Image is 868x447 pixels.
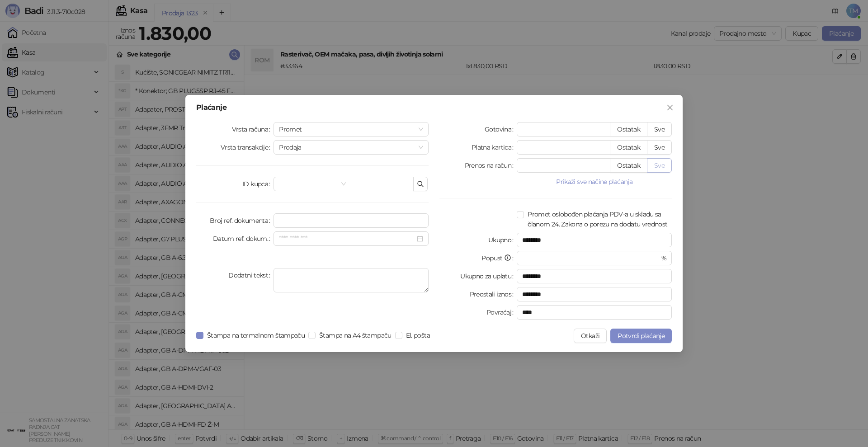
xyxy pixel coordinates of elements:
[488,233,517,247] label: Ukupno
[196,104,672,111] div: Plaćanje
[316,330,395,340] span: Štampa na A4 štampaču
[210,213,274,228] label: Broj ref. dokumenta
[486,305,517,320] label: Povraćaj
[279,122,423,136] span: Promet
[574,329,607,343] button: Otkaži
[618,332,665,340] span: Potvrdi plaćanje
[485,122,517,136] label: Gotovina
[663,104,677,111] span: Zatvori
[610,140,647,155] button: Ostatak
[279,234,415,244] input: Datum ref. dokum.
[402,330,434,340] span: El. pošta
[279,141,423,154] span: Prodaja
[610,329,672,343] button: Potvrdi plaćanje
[610,158,647,173] button: Ostatak
[666,104,674,111] span: close
[465,158,517,173] label: Prenos na račun
[524,209,672,229] span: Promet oslobođen plaćanja PDV-a u skladu sa članom 24. Zakona o porezu na dodatu vrednost
[647,122,672,136] button: Sve
[460,269,517,283] label: Ukupno za uplatu
[663,100,677,115] button: Close
[203,330,308,340] span: Štampa na termalnom štampaču
[470,287,517,301] label: Preostali iznos
[517,176,672,187] button: Prikaži sve načine plaćanja
[647,158,672,173] button: Sve
[610,122,647,136] button: Ostatak
[213,231,274,246] label: Datum ref. dokum.
[228,268,274,282] label: Dodatni tekst
[221,140,274,155] label: Vrsta transakcije
[481,251,517,265] label: Popust
[274,213,429,228] input: Broj ref. dokumenta
[274,268,429,292] textarea: Dodatni tekst
[472,140,517,155] label: Platna kartica
[647,140,672,155] button: Sve
[232,122,274,136] label: Vrsta računa
[242,177,274,191] label: ID kupca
